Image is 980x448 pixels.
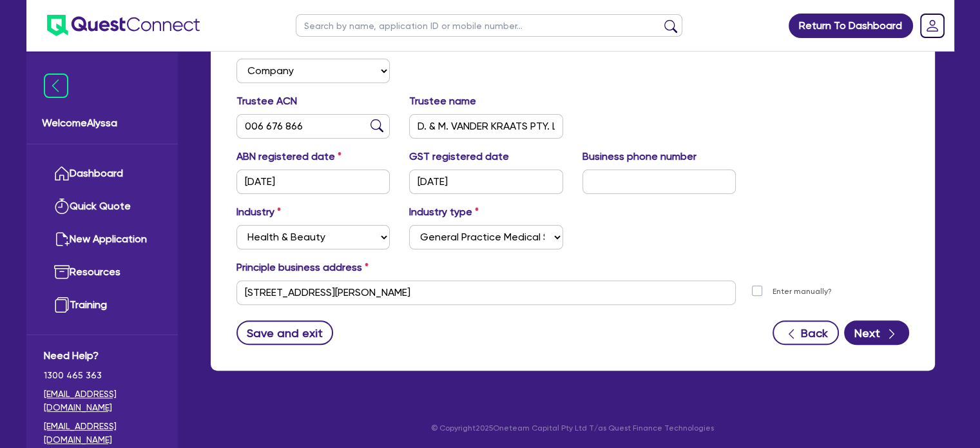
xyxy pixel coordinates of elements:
label: Principle business address [236,260,369,275]
a: Return To Dashboard [789,14,913,38]
input: DD / MM / YYYY [236,170,390,194]
p: © Copyright 2025 Oneteam Capital Pty Ltd T/as Quest Finance Technologies [202,422,944,434]
a: Dashboard [44,157,160,190]
img: training [54,297,70,313]
img: icon-menu-close [44,73,68,98]
button: Save and exit [236,320,334,345]
span: Welcome Alyssa [42,115,162,131]
input: DD / MM / YYYY [409,170,563,194]
a: [EMAIL_ADDRESS][DOMAIN_NAME] [44,420,160,447]
label: Business phone number [582,149,697,164]
span: 1300 465 363 [44,369,160,382]
a: Dropdown toggle [916,9,949,43]
img: resources [54,264,70,280]
label: Industry type [409,204,479,220]
img: new-application [54,231,70,247]
a: Quick Quote [44,190,160,223]
button: Back [773,320,839,345]
label: Trustee ACN [236,93,297,109]
a: [EMAIL_ADDRESS][DOMAIN_NAME] [44,387,160,414]
button: Next [844,320,909,345]
span: Need Help? [44,348,160,364]
label: Enter manually? [773,286,832,298]
a: Resources [44,256,160,289]
label: ABN registered date [236,149,341,164]
a: Training [44,289,160,322]
label: Industry [236,204,281,220]
img: abn-lookup icon [370,119,383,132]
input: Search by name, application ID or mobile number... [296,14,682,37]
a: New Application [44,223,160,256]
label: GST registered date [409,149,509,164]
label: Trustee name [409,93,476,109]
img: quest-connect-logo-blue [47,15,200,36]
img: quick-quote [54,199,70,214]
